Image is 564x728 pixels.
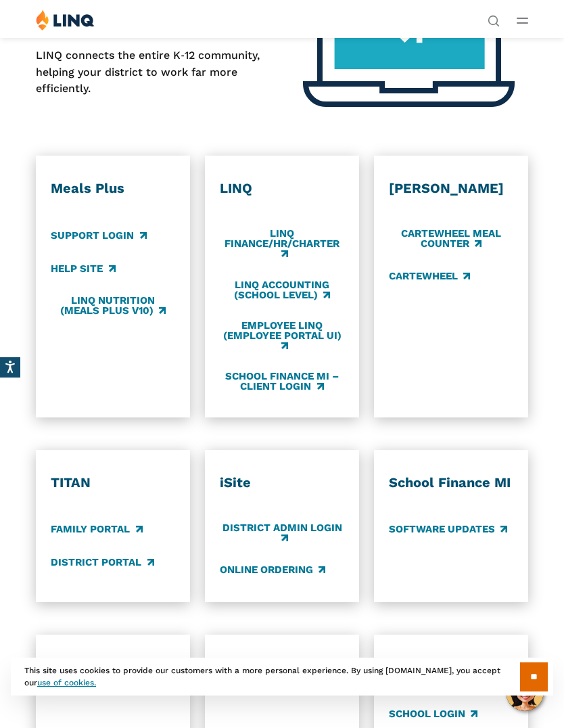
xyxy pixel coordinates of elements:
button: Open Main Menu [517,13,528,28]
a: CARTEWHEEL [389,269,470,283]
a: LINQ Finance/HR/Charter [220,228,344,260]
h3: iSite [220,474,344,492]
h3: School Finance MI [389,474,513,492]
button: Open Search Bar [488,14,500,26]
nav: Utility Navigation [488,9,500,26]
a: Online Ordering [220,562,325,577]
a: Software Updates [389,522,507,537]
a: LINQ Accounting (school level) [220,279,344,301]
h3: Meals Plus [51,180,175,198]
a: LINQ Nutrition (Meals Plus v10) [51,294,175,317]
h3: LINQ [220,180,344,198]
a: CARTEWHEEL Meal Counter [389,228,513,250]
a: use of cookies. [37,678,96,687]
a: District Portal [51,555,154,570]
a: Help Site [51,261,115,276]
h3: [PERSON_NAME] [389,180,513,198]
div: This site uses cookies to provide our customers with a more personal experience. By using [DOMAIN... [11,658,553,696]
a: Employee LINQ (Employee Portal UI) [220,319,344,352]
p: LINQ connects the entire K‑12 community, helping your district to work far more efficiently. [36,47,275,97]
a: Support Login [51,228,146,243]
img: LINQ | K‑12 Software [36,9,95,30]
h3: TITAN [51,474,175,492]
a: Family Portal [51,522,142,537]
a: School Finance MI – Client Login [220,370,344,392]
a: District Admin Login [220,522,344,544]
